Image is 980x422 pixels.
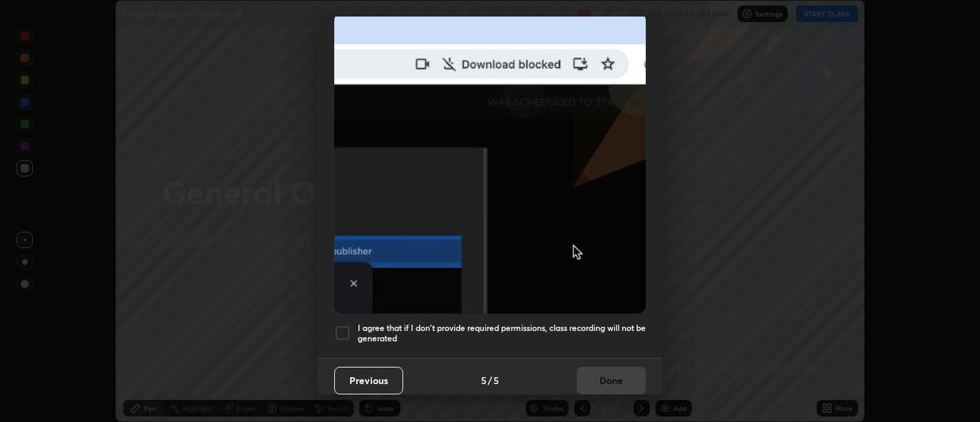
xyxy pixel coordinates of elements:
h4: 5 [481,373,487,388]
h4: / [488,373,492,388]
h5: I agree that if I don't provide required permissions, class recording will not be generated [358,323,646,344]
h4: 5 [493,373,499,388]
img: downloads-permission-blocked.gif [334,12,646,314]
button: Previous [334,367,403,394]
